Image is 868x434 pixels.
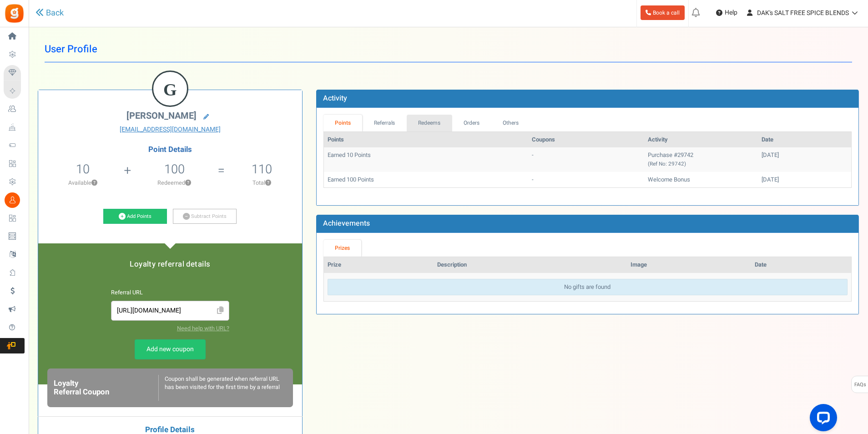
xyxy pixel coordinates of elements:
[103,209,167,224] a: Add Points
[328,279,848,296] div: No gifts are found
[226,179,297,187] p: Total
[323,240,362,257] a: Prizes
[762,176,848,184] div: [DATE]
[45,125,295,134] a: [EMAIL_ADDRESS][DOMAIN_NAME]
[111,290,229,296] h6: Referral URL
[324,257,434,273] th: Prize
[43,179,123,187] p: Available
[644,147,758,172] td: Purchase #29742
[762,151,848,160] div: [DATE]
[528,147,644,172] td: -
[644,132,758,148] th: Activity
[644,172,758,188] td: Welcome Bonus
[757,8,849,18] span: DAK's SALT FREE SPICE BLENDS
[213,303,228,319] span: Click to Copy
[627,257,751,273] th: Image
[4,3,25,24] img: Gratisfaction
[434,257,627,273] th: Description
[38,146,302,154] h4: Point Details
[135,339,206,359] a: Add new coupon
[751,257,851,273] th: Date
[265,180,271,186] button: ?
[491,115,530,131] a: Others
[185,180,191,186] button: ?
[164,162,185,176] h5: 100
[641,5,685,20] a: Book a call
[76,160,90,178] span: 10
[324,147,528,172] td: Earned 10 Points
[324,132,528,148] th: Points
[45,36,852,62] h1: User Profile
[126,109,197,122] span: [PERSON_NAME]
[528,172,644,188] td: -
[323,115,363,131] a: Points
[54,379,158,396] h6: Loyalty Referral Coupon
[362,115,407,131] a: Referrals
[452,115,491,131] a: Orders
[712,5,741,20] a: Help
[47,260,293,268] h5: Loyalty referral details
[252,162,272,176] h5: 110
[758,132,851,148] th: Date
[323,218,370,229] b: Achievements
[91,180,97,186] button: ?
[648,160,686,168] small: (Ref No: 29742)
[722,8,737,17] span: Help
[324,172,528,188] td: Earned 100 Points
[854,376,866,394] span: FAQs
[153,72,187,107] figcaption: G
[177,324,229,333] a: Need help with URL?
[173,209,237,224] a: Subtract Points
[158,375,286,401] div: Coupon shall be generated when referral URL has been visited for the first time by a referral
[407,115,452,131] a: Redeems
[323,93,347,104] b: Activity
[132,179,217,187] p: Redeemed
[528,132,644,148] th: Coupons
